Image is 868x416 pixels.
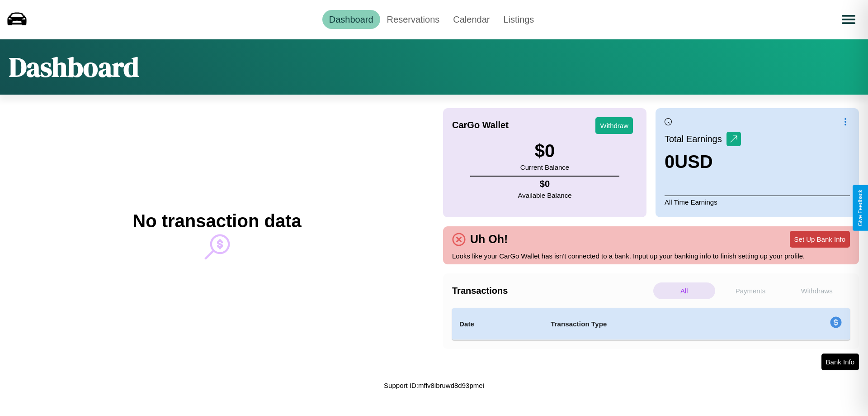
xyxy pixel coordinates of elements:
p: Current Balance [520,161,569,173]
h4: Uh Oh! [466,233,512,246]
button: Withdraw [595,117,633,134]
h3: $ 0 [520,141,569,161]
a: Dashboard [322,10,380,29]
table: simple table [452,308,850,340]
p: Looks like your CarGo Wallet has isn't connected to a bank. Input up your banking info to finish ... [452,250,850,262]
p: Support ID: mflv8ibruwd8d93pmei [384,379,484,392]
a: Reservations [380,10,447,29]
button: Set Up Bank Info [790,231,850,248]
h4: Transaction Type [551,319,756,330]
h3: 0 USD [665,152,741,172]
p: All Time Earnings [665,196,850,208]
button: Bank Info [821,354,859,370]
h4: Date [459,319,536,330]
div: Give Feedback [857,190,863,226]
p: Total Earnings [665,131,726,147]
h4: $ 0 [518,179,572,189]
p: Available Balance [518,189,572,201]
p: Withdraws [786,282,848,299]
p: Payments [720,282,782,299]
h4: Transactions [452,286,651,296]
p: All [653,282,715,299]
button: Open menu [836,7,861,32]
a: Calendar [446,10,496,29]
h1: Dashboard [9,48,139,86]
h4: CarGo Wallet [452,120,509,130]
h2: No transaction data [132,211,301,231]
a: Listings [496,10,541,29]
